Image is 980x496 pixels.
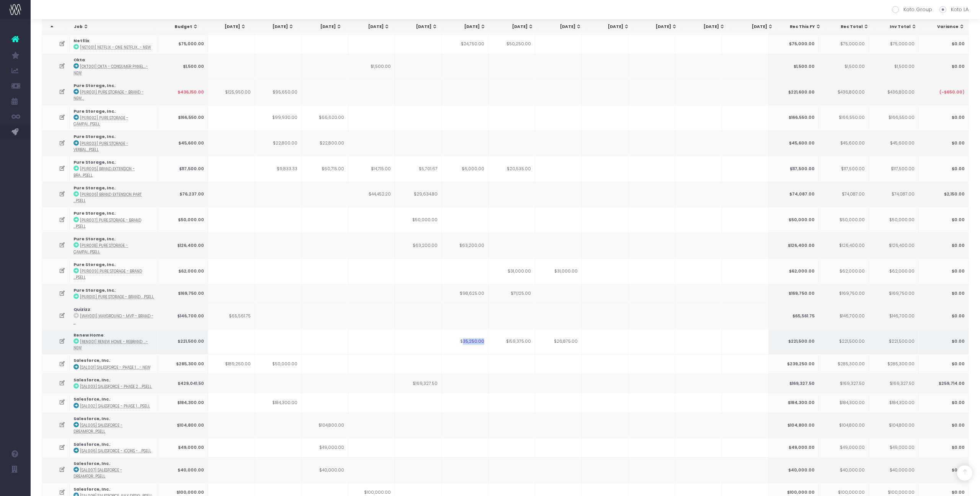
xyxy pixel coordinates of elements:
td: $76,237.00 [158,182,208,207]
td: $75,000.00 [158,34,208,54]
td: : [70,233,158,258]
div: Job [74,24,150,30]
td: $0.00 [919,329,969,355]
td: $436,150.00 [158,79,208,105]
td: $221,600.00 [769,79,819,105]
td: $98,625.00 [442,284,488,303]
td: $117,500.00 [158,156,208,182]
abbr: [NET001] Netflix - One Netflix - Brand - New [80,45,151,50]
strong: Salesforce, Inc. [73,486,110,492]
td: $49,000.00 [819,438,869,457]
td: : [70,412,158,438]
td: $40,000.00 [819,457,869,483]
td: $5,701.67 [395,156,442,182]
td: $75,000.00 [769,34,819,54]
div: [DATE] [497,24,534,30]
strong: Pure Storage, Inc. [73,83,115,89]
td: $74,087.00 [769,182,819,207]
td: : [70,54,158,79]
td: $44,452.20 [348,182,395,207]
th: Variance: activate to sort column ascending [921,20,969,34]
td: $104,800.00 [769,412,819,438]
td: $50,000.00 [395,207,442,233]
strong: Salesforce, Inc. [73,442,110,447]
div: Variance [928,24,965,30]
span: (-$650.00) [939,89,965,95]
td: $71,125.00 [488,284,535,303]
td: : [70,79,158,105]
strong: Salesforce, Inc. [73,396,110,402]
td: $65,561.75 [769,303,819,329]
td: $169,750.00 [158,284,208,303]
td: $0.00 [919,34,969,54]
abbr: [SAL003] Salesforce - Phase 2 Design - Brand - Upsell [80,384,152,389]
td: $14,715.00 [348,156,395,182]
th: Aug 25: activate to sort column ascending [394,20,442,34]
td: $184,300.00 [869,393,919,412]
td: : [70,105,158,131]
th: Jun 25: activate to sort column ascending [298,20,346,34]
div: Inv Total [880,24,917,30]
td: $104,800.00 [869,412,919,438]
td: $0.00 [919,438,969,457]
td: $75,000.00 [819,34,869,54]
abbr: [PUR010] Pure Storage - Brand Extension 5 - Brand - Upsell [80,294,154,299]
td: $45,600.00 [819,130,869,156]
td: $49,000.00 [302,438,348,457]
td: $0.00 [919,284,969,303]
strong: Okta [73,57,85,63]
td: $1,500.00 [819,54,869,79]
td: $66,620.00 [302,105,348,131]
th: Nov 25: activate to sort column ascending [538,20,586,34]
td: $49,000.00 [769,438,819,457]
td: $22,800.00 [302,130,348,156]
abbr: [WAY001] Wayground - MVP - Brand - New [73,314,154,325]
td: $9,833.33 [255,156,302,182]
td: $45,600.00 [769,130,819,156]
td: $166,550.00 [158,105,208,131]
td: $74,087.00 [819,182,869,207]
td: $436,800.00 [869,79,919,105]
strong: Pure Storage, Inc. [73,159,115,165]
div: [DATE] [401,24,438,30]
label: Koto Group [892,6,932,13]
td: $1,500.00 [769,54,819,79]
abbr: [SAL002] Salesforce - Phase 1.5 Pressure Test - Brand - Upsell [80,404,150,409]
td: $1,500.00 [348,54,395,79]
td: $0.00 [919,393,969,412]
th: Jul 25: activate to sort column ascending [346,20,394,34]
td: $184,300.00 [769,393,819,412]
td: $0.00 [919,258,969,284]
td: : [70,284,158,303]
div: [DATE] [736,24,773,30]
strong: Pure Storage, Inc. [73,262,115,268]
td: $0.00 [919,303,969,329]
td: $0.00 [919,412,969,438]
abbr: [PUR007] Pure Storage - Brand Extension Part 3 - Brand - Upsell [73,218,141,229]
td: : [70,156,158,182]
th: Budget: activate to sort column ascending [155,20,203,34]
td: $0.00 [919,130,969,156]
td: $221,500.00 [869,329,919,355]
td: $95,650.00 [255,79,302,105]
td: $62,000.00 [819,258,869,284]
td: $0.00 [919,156,969,182]
td: $166,550.00 [819,105,869,131]
td: $31,000.00 [488,258,535,284]
td: $146,700.00 [158,303,208,329]
td: $50,250.00 [488,34,535,54]
abbr: [PUR009] Pure Storage - Brand Extension 4 - Brand - Upsell [73,269,142,280]
strong: Pure Storage, Inc. [73,134,115,140]
abbr: [SAL006] Salesforce - Icons - Brand - Upsell [80,448,151,453]
td: $126,400.00 [819,233,869,258]
abbr: [PUR001] Pure Storage - Brand - New [73,90,144,101]
div: Budget [162,24,198,30]
td: $40,000.00 [158,457,208,483]
td: $126,400.00 [869,233,919,258]
td: : [70,354,158,373]
td: $29,634.80 [395,182,442,207]
td: : [70,207,158,233]
td: $117,500.00 [769,156,819,182]
td: $104,800.00 [302,412,348,438]
div: [DATE] [593,24,629,30]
